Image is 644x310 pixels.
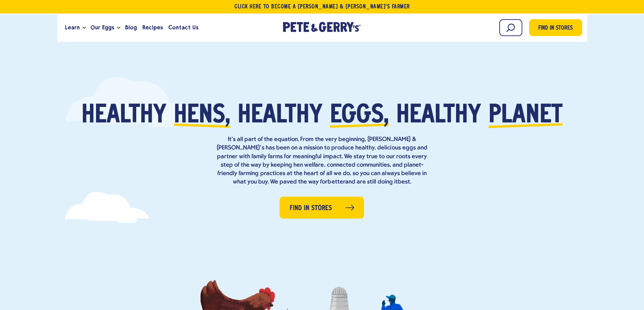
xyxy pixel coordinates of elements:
[330,103,389,129] span: eggs,
[62,19,82,37] a: Learn
[117,27,120,29] button: Open the dropdown menu for Our Eggs
[488,103,563,129] span: planet
[280,197,364,219] a: Find in Stores
[82,27,86,29] button: Open the dropdown menu for Learn
[140,19,166,37] a: Recipes
[396,103,481,129] span: healthy
[91,23,114,32] span: Our Eggs
[538,24,573,33] span: Find in Stores
[174,103,230,129] span: hens,
[214,135,430,186] p: It’s all part of the equation. From the very beginning, [PERSON_NAME] & [PERSON_NAME]’s has been ...
[398,179,410,185] strong: best
[125,23,137,32] span: Blog
[499,19,522,36] input: Search
[65,23,80,32] span: Learn
[81,103,166,129] span: Healthy
[122,19,140,37] a: Blog
[290,203,332,214] span: Find in Stores
[142,23,163,32] span: Recipes
[88,19,117,37] a: Our Eggs
[529,19,582,36] a: Find in Stores
[168,23,198,32] span: Contact Us
[166,19,201,37] a: Contact Us
[328,179,345,185] strong: better
[238,103,323,129] span: healthy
